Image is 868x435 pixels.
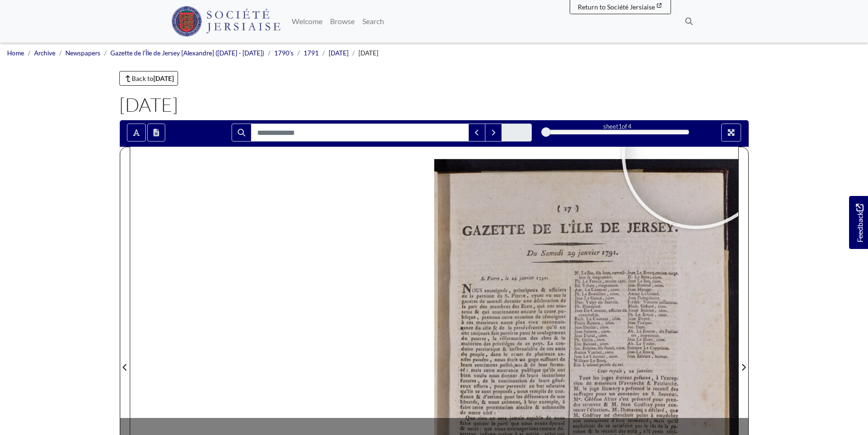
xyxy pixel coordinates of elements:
a: Gazette de l'Île de Jersey [Alexandre] ([DATE] - [DATE]) [110,49,264,57]
a: Would you like to provide feedback? [849,196,868,249]
span: Feedback [854,204,865,242]
img: Société Jersiaise [171,6,281,36]
a: Search [358,12,388,31]
div: sheet of 4 [546,122,689,131]
input: Search for [251,124,469,142]
a: Newspapers [65,49,100,57]
span: [DATE] [358,49,378,57]
a: Archive [34,49,55,57]
a: 1790's [274,49,294,57]
button: Toggle text selection (Alt+T) [127,124,146,142]
button: Previous Match [468,124,485,142]
span: Return to Société Jersiaise [578,3,655,11]
a: Welcome [288,12,326,31]
button: Full screen mode [721,124,741,142]
h1: [DATE] [119,93,749,116]
a: Société Jersiaise logo [171,4,281,39]
span: 1 [618,123,622,130]
a: [DATE] [329,49,349,57]
strong: [DATE] [153,74,174,82]
a: 1791 [304,49,319,57]
button: Next Match [485,124,502,142]
button: Search [232,124,251,142]
button: Open transcription window [147,124,165,142]
a: Back to[DATE] [119,71,179,86]
a: Browse [326,12,358,31]
a: Home [7,49,24,57]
